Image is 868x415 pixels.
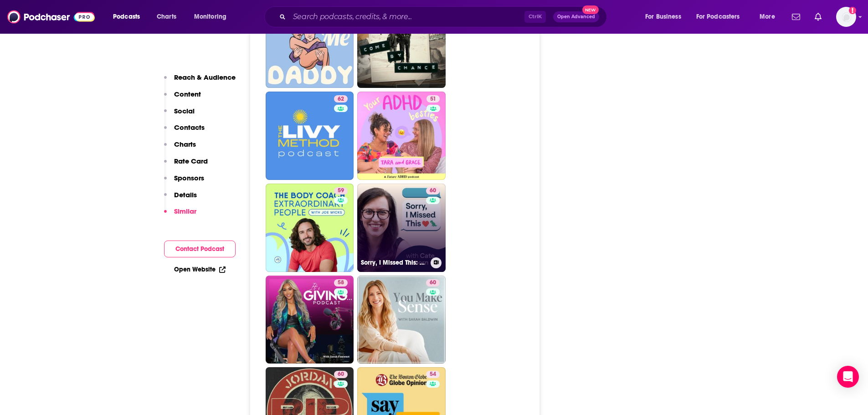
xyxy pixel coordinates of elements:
[174,73,236,82] p: Reach & Audience
[849,7,856,14] svg: Add a profile image
[164,207,196,224] button: Similar
[174,190,197,199] p: Details
[430,95,436,104] span: 51
[357,184,446,272] a: 60Sorry, I Missed This: The Everything Guide to [MEDICAL_DATA] and Relationships with [PERSON_NAME]
[174,90,201,98] p: Content
[430,186,436,195] span: 60
[164,190,197,207] button: Details
[426,371,440,378] a: 54
[582,5,599,14] span: New
[107,10,152,24] button: open menu
[174,174,204,182] p: Sponsors
[361,259,427,266] h3: Sorry, I Missed This: The Everything Guide to [MEDICAL_DATA] and Relationships with [PERSON_NAME]
[174,157,208,165] p: Rate Card
[338,186,344,195] span: 59
[557,15,595,19] span: Open Advanced
[690,10,753,24] button: open menu
[430,278,436,287] span: 60
[113,10,140,23] span: Podcasts
[334,95,348,102] a: 62
[188,10,238,24] button: open menu
[837,366,859,388] div: Open Intercom Messenger
[338,95,344,104] span: 62
[836,7,856,27] span: Logged in as RiverheadPublicity
[334,187,348,195] a: 59
[639,10,693,24] button: open menu
[194,10,226,23] span: Monitoring
[151,10,182,24] a: Charts
[164,174,204,190] button: Sponsors
[357,276,446,364] a: 60
[338,278,344,287] span: 58
[174,123,205,132] p: Contacts
[338,370,344,379] span: 60
[164,241,236,257] button: Contact Podcast
[7,8,95,26] img: Podchaser - Follow, Share and Rate Podcasts
[430,370,436,379] span: 54
[164,123,205,140] button: Contacts
[334,279,348,287] a: 58
[645,10,681,23] span: For Business
[266,92,354,180] a: 62
[836,7,856,27] button: Show profile menu
[164,157,208,174] button: Rate Card
[273,6,616,27] div: Search podcasts, credits, & more...
[157,10,176,23] span: Charts
[289,10,524,24] input: Search podcasts, credits, & more...
[174,266,226,273] a: Open Website
[266,184,354,272] a: 59
[334,371,348,378] a: 60
[164,140,196,157] button: Charts
[164,73,236,90] button: Reach & Audience
[524,11,546,23] span: Ctrl K
[553,11,599,22] button: Open AdvancedNew
[266,276,354,364] a: 58
[426,279,440,287] a: 60
[174,140,196,149] p: Charts
[696,10,740,23] span: For Podcasters
[164,107,195,123] button: Social
[811,9,825,25] a: Show notifications dropdown
[788,9,804,25] a: Show notifications dropdown
[174,207,196,215] p: Similar
[164,90,201,107] button: Content
[426,187,440,195] a: 60
[357,92,446,180] a: 51
[426,95,440,102] a: 51
[760,10,775,23] span: More
[174,107,195,115] p: Social
[836,7,856,27] img: User Profile
[753,10,786,24] button: open menu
